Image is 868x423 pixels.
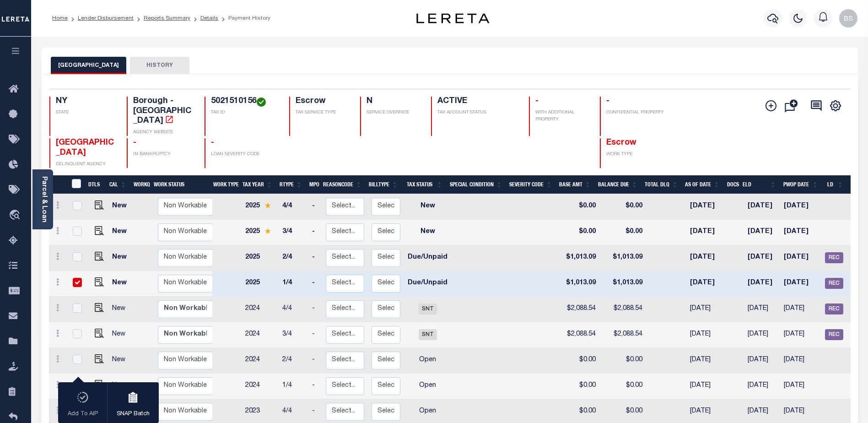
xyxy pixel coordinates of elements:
[319,175,365,194] th: ReasonCode: activate to sort column ascending
[825,304,843,315] span: REC
[606,139,636,147] span: Escrow
[211,97,278,107] h4: 5021510156
[404,220,451,245] td: New
[561,271,599,297] td: $1,013.09
[218,14,270,22] li: Payment History
[264,202,271,208] img: Star.svg
[744,271,780,297] td: [DATE]
[744,245,780,271] td: [DATE]
[200,16,218,21] a: Details
[686,271,728,297] td: [DATE]
[308,271,322,297] td: -
[780,194,822,220] td: [DATE]
[599,220,646,245] td: $0.00
[780,297,822,322] td: [DATE]
[108,271,134,297] td: New
[723,175,739,194] th: Docs
[308,348,322,374] td: -
[681,175,723,194] th: As of Date: activate to sort column ascending
[242,297,279,322] td: 2024
[108,348,134,374] td: New
[130,57,189,74] button: HISTORY
[308,220,322,245] td: -
[41,176,47,222] a: Parcel & Loan
[780,220,822,245] td: [DATE]
[108,297,134,322] td: New
[686,194,728,220] td: [DATE]
[744,348,780,374] td: [DATE]
[308,297,322,322] td: -
[744,194,780,220] td: [DATE]
[825,252,843,263] span: REC
[561,322,599,348] td: $2,088.54
[78,16,134,21] a: Lender Disbursement
[133,129,194,136] p: AGENCY WEBSITE
[599,245,646,271] td: $1,013.09
[367,97,420,107] h4: N
[108,194,134,220] td: New
[242,322,279,348] td: 2024
[308,374,322,399] td: -
[279,220,308,245] td: 3/4
[446,175,506,194] th: Special Condition: activate to sort column ascending
[416,13,490,23] img: logo-dark.svg
[117,410,150,419] p: SNAP Batch
[279,374,308,399] td: 1/4
[9,210,23,222] i: travel_explore
[606,151,667,158] p: WORK TYPE
[686,245,728,271] td: [DATE]
[825,280,843,287] a: REC
[56,139,114,157] span: [GEOGRAPHIC_DATA]
[108,220,134,245] td: New
[56,161,116,168] p: DELINQUENT AGENCY
[686,322,728,348] td: [DATE]
[108,322,134,348] td: New
[599,348,646,374] td: $0.00
[264,228,271,234] img: Star.svg
[306,175,319,194] th: MPO
[686,374,728,399] td: [DATE]
[365,175,401,194] th: BillType: activate to sort column ascending
[279,297,308,322] td: 4/4
[419,329,437,340] span: SNT
[599,194,646,220] td: $0.00
[825,278,843,289] span: REC
[822,175,847,194] th: LD: activate to sort column ascending
[242,271,279,297] td: 2025
[367,109,420,116] p: SERVICE OVERRIDE
[825,329,843,340] span: REC
[437,97,518,107] h4: ACTIVE
[599,322,646,348] td: $2,088.54
[279,322,308,348] td: 3/4
[242,374,279,399] td: 2024
[404,348,451,374] td: Open
[56,97,116,107] h4: NY
[594,175,641,194] th: Balance Due: activate to sort column ascending
[404,271,451,297] td: Due/Unpaid
[51,57,126,74] button: [GEOGRAPHIC_DATA]
[561,220,599,245] td: $0.00
[211,139,214,147] span: -
[599,271,646,297] td: $1,013.09
[296,97,349,107] h4: Escrow
[404,374,451,399] td: Open
[242,194,279,220] td: 2025
[599,297,646,322] td: $2,088.54
[744,374,780,399] td: [DATE]
[296,109,349,116] p: TAX SERVICE TYPE
[555,175,594,194] th: Base Amt: activate to sort column ascending
[606,97,609,105] span: -
[535,109,589,123] p: WITH ADDITIONAL PROPERTY
[780,271,822,297] td: [DATE]
[49,175,66,194] th: &nbsp;&nbsp;&nbsp;&nbsp;&nbsp;&nbsp;&nbsp;&nbsp;&nbsp;&nbsp;
[739,175,780,194] th: ELD: activate to sort column ascending
[744,220,780,245] td: [DATE]
[242,245,279,271] td: 2025
[780,348,822,374] td: [DATE]
[419,304,437,315] span: SNT
[133,97,194,126] h4: Borough - [GEOGRAPHIC_DATA]
[52,16,68,21] a: Home
[308,245,322,271] td: -
[279,245,308,271] td: 2/4
[308,322,322,348] td: -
